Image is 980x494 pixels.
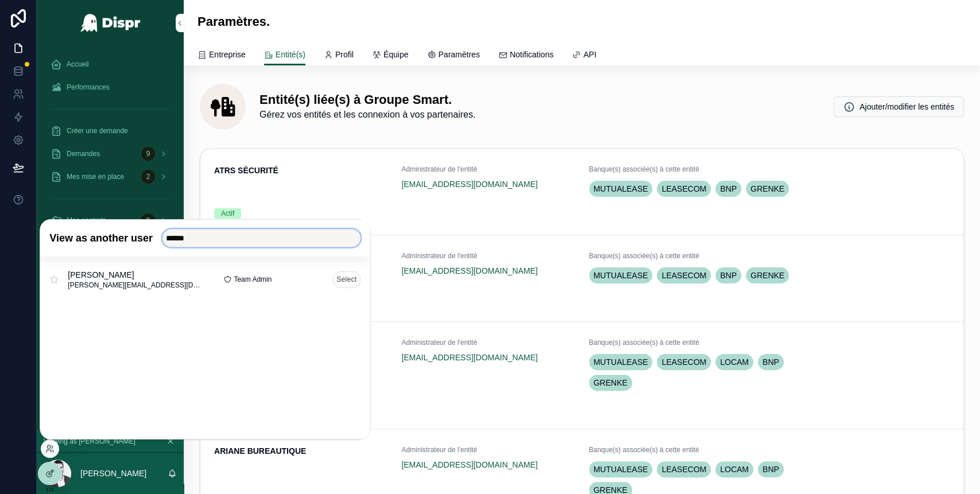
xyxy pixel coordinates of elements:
a: [EMAIL_ADDRESS][DOMAIN_NAME] [401,265,537,277]
span: BNP [762,356,779,368]
a: Équipe [372,44,409,67]
a: API [572,44,596,67]
span: Banque(s) associée(s) à cette entité [589,165,825,174]
a: Profil [324,44,354,67]
span: BNP [762,464,779,475]
span: Entreprise [209,49,246,60]
span: Gérez vos entités et les connexion à vos partenaires. [259,108,475,122]
a: Entreprise [197,44,246,67]
button: Select [332,271,361,287]
a: RÉCOMAdministrateur de l'entité[EMAIL_ADDRESS][DOMAIN_NAME]Banque(s) associée(s) à cette entitéMU... [200,321,963,429]
div: scrollable content [37,46,184,425]
a: Mes mise en place2 [44,166,177,187]
span: API [583,49,596,60]
span: Viewing as [PERSON_NAME] [44,437,135,446]
span: Demandes [67,149,100,158]
a: [EMAIL_ADDRESS][DOMAIN_NAME] [401,459,537,470]
a: Notifications [498,44,553,67]
a: Mes contrats0 [44,210,177,231]
span: Administrateur de l'entité [401,445,575,454]
strong: ARIANE BUREAUTIQUE [214,446,306,456]
a: [EMAIL_ADDRESS][DOMAIN_NAME] [401,178,537,190]
a: ATRS TÉLÉPHONIEAdministrateur de l'entité[EMAIL_ADDRESS][DOMAIN_NAME]Banque(s) associée(s) à cett... [200,235,963,321]
span: Mes mise en place [67,172,124,181]
span: GRENKE [750,183,784,195]
p: [PERSON_NAME] [80,468,146,479]
span: Administrateur de l'entité [401,251,575,260]
h1: Paramètres. [197,14,270,30]
span: GRENKE [750,270,784,281]
span: LEASECOM [661,183,706,195]
span: Administrateur de l'entité [401,338,575,347]
span: Mes contrats [67,216,106,225]
span: Performances [67,83,110,92]
span: Administrateur de l'entité [401,165,575,174]
span: LEASECOM [661,356,706,368]
span: Team Admin [234,275,272,284]
button: Ajouter/modifier les entités [834,96,964,117]
span: LEASECOM [661,270,706,281]
span: Créer une demande [67,126,128,135]
span: GRENKE [594,377,627,388]
span: MUTUALEASE [594,464,648,475]
span: Banque(s) associée(s) à cette entité [589,251,825,260]
span: MUTUALEASE [594,183,648,195]
a: [EMAIL_ADDRESS][DOMAIN_NAME] [401,352,537,363]
div: 0 [141,213,155,227]
span: MUTUALEASE [594,356,648,368]
span: LEASECOM [661,464,706,475]
span: Entité(s) [276,49,305,60]
div: 9 [141,147,155,161]
img: App logo [80,14,141,32]
span: Paramètres [438,49,479,60]
span: LOCAM [720,356,749,368]
span: MUTUALEASE [594,270,648,281]
a: Accueil [44,54,177,75]
span: Profil [335,49,354,60]
div: Actif [221,208,234,219]
span: BNP [720,183,737,195]
span: Accueil [67,60,89,69]
div: 2 [141,170,155,184]
span: Banque(s) associée(s) à cette entité [589,338,825,347]
span: [PERSON_NAME][EMAIL_ADDRESS][DOMAIN_NAME] [68,281,205,290]
span: BNP [720,270,737,281]
span: Équipe [384,49,409,60]
a: Entité(s) [264,44,305,66]
a: Paramètres [427,44,479,67]
a: Créer une demande [44,120,177,141]
a: ATRS SÉCURITÉAdministrateur de l'entité[EMAIL_ADDRESS][DOMAIN_NAME]Banque(s) associée(s) à cette ... [200,149,963,235]
span: [PERSON_NAME] [68,269,205,281]
h1: Entité(s) liée(s) à Groupe Smart. [259,92,475,108]
span: LOCAM [720,464,749,475]
strong: ATRS SÉCURITÉ [214,166,278,175]
span: Ajouter/modifier les entités [859,101,954,112]
a: Performances [44,77,177,98]
a: Demandes9 [44,143,177,164]
span: Banque(s) associée(s) à cette entité [589,445,825,454]
span: Notifications [510,49,553,60]
h2: View as another user [49,231,153,245]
